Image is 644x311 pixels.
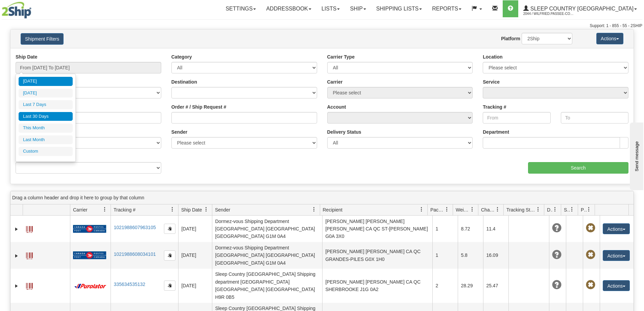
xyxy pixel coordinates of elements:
[481,206,495,213] span: Charge
[19,89,73,98] li: [DATE]
[345,0,371,17] a: Ship
[114,282,145,287] a: 335634535132
[212,242,322,268] td: Dormez-vous Shipping Department [GEOGRAPHIC_DATA] [GEOGRAPHIC_DATA] [GEOGRAPHIC_DATA] G1M 0A4
[581,206,587,213] span: Pickup Status
[483,129,509,135] label: Department
[322,216,432,242] td: [PERSON_NAME] [PERSON_NAME] [PERSON_NAME] CA QC ST-[PERSON_NAME] G0A 3X0
[21,33,64,45] button: Shipment Filters
[308,204,320,215] a: Sender filter column settings
[178,269,212,303] td: [DATE]
[483,242,508,268] td: 16.09
[327,79,343,85] label: Carrier
[215,206,230,213] span: Sender
[586,223,595,233] span: Pickup Not Assigned
[416,204,427,215] a: Recipient filter column settings
[458,269,483,303] td: 28.29
[114,206,136,213] span: Tracking #
[432,242,458,268] td: 1
[171,129,187,135] label: Sender
[178,216,212,242] td: [DATE]
[2,23,642,29] div: Support: 1 - 855 - 55 - 2SHIP
[171,53,192,60] label: Category
[73,284,108,289] img: 11 - Purolator
[114,225,156,230] a: 1021988607963105
[483,79,500,85] label: Service
[586,250,595,260] span: Pickup Not Assigned
[430,206,445,213] span: Packages
[322,269,432,303] td: [PERSON_NAME] [PERSON_NAME] CA QC SHERBROOKE J1G 0A2
[492,204,503,215] a: Charge filter column settings
[164,224,175,234] button: Copy to clipboard
[561,112,628,124] input: To
[583,204,595,215] a: Pickup Status filter column settings
[327,129,361,135] label: Delivery Status
[322,242,432,268] td: [PERSON_NAME] [PERSON_NAME] CA QC GRANDES-PILES G0X 1H0
[501,35,520,42] label: Platform
[603,223,630,234] button: Actions
[427,0,467,17] a: Reports
[212,216,322,242] td: Dormez-vous Shipping Department [GEOGRAPHIC_DATA] [GEOGRAPHIC_DATA] [GEOGRAPHIC_DATA] G1M 0A4
[212,269,322,303] td: Sleep Country [GEOGRAPHIC_DATA] Shipping department [GEOGRAPHIC_DATA] [GEOGRAPHIC_DATA] [GEOGRAPH...
[73,225,106,233] img: 20 - Canada Post
[171,104,226,110] label: Order # / Ship Request #
[13,252,20,259] a: Expand
[432,216,458,242] td: 1
[26,280,33,291] a: Label
[566,204,578,215] a: Shipment Issues filter column settings
[552,223,562,233] span: Unknown
[220,0,261,17] a: Settings
[181,206,202,213] span: Ship Date
[171,79,197,85] label: Destination
[586,280,595,290] span: Pickup Not Assigned
[323,206,342,213] span: Recipient
[200,204,212,215] a: Ship Date filter column settings
[547,206,553,213] span: Delivery Status
[603,250,630,261] button: Actions
[596,33,623,44] button: Actions
[458,216,483,242] td: 8.72
[73,251,106,260] img: 20 - Canada Post
[261,0,316,17] a: Addressbook
[532,204,544,215] a: Tracking Status filter column settings
[483,104,506,110] label: Tracking #
[2,2,31,19] img: logo2044.jpg
[19,147,73,156] li: Custom
[552,250,562,260] span: Unknown
[164,281,175,291] button: Copy to clipboard
[316,0,345,17] a: Lists
[523,10,574,17] span: 2044 / Wilfried.Passee-Coutrin
[19,135,73,145] li: Last Month
[552,280,562,290] span: Unknown
[26,223,33,234] a: Label
[441,204,453,215] a: Packages filter column settings
[164,250,175,261] button: Copy to clipboard
[529,6,634,12] span: Sleep Country [GEOGRAPHIC_DATA]
[603,280,630,291] button: Actions
[19,124,73,133] li: This Month
[167,204,178,215] a: Tracking # filter column settings
[327,104,346,110] label: Account
[506,206,536,213] span: Tracking Status
[456,206,470,213] span: Weight
[483,53,502,60] label: Location
[327,53,355,60] label: Carrier Type
[13,283,20,289] a: Expand
[458,242,483,268] td: 5.8
[13,226,20,232] a: Expand
[528,162,628,174] input: Search
[518,0,642,17] a: Sleep Country [GEOGRAPHIC_DATA] 2044 / Wilfried.Passee-Coutrin
[628,121,643,190] iframe: chat widget
[10,191,634,204] div: grid grouping header
[19,77,73,86] li: [DATE]
[483,269,508,303] td: 25.47
[19,100,73,109] li: Last 7 Days
[73,206,88,213] span: Carrier
[99,204,111,215] a: Carrier filter column settings
[483,216,508,242] td: 11.4
[5,6,63,11] div: Send message
[564,206,570,213] span: Shipment Issues
[16,53,38,60] label: Ship Date
[432,269,458,303] td: 2
[371,0,427,17] a: Shipping lists
[26,249,33,260] a: Label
